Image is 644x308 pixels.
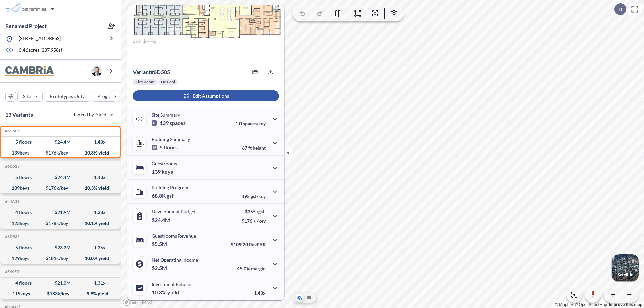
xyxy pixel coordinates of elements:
[170,120,186,126] span: spaces
[97,93,116,100] p: Program
[92,91,128,102] button: Program
[23,93,31,100] p: Site
[4,269,20,274] h5: Click to copy the code
[618,6,622,12] p: D
[555,302,574,307] a: Mapbox
[152,120,186,126] p: 139
[152,144,178,151] p: 5
[152,192,174,199] p: 68.8K
[5,66,54,76] img: BrandImage
[152,241,168,247] p: $5.5M
[152,233,196,239] p: Guestrooms Revenue
[254,290,266,296] p: 1.43x
[19,35,61,43] p: [STREET_ADDRESS]
[133,69,170,75] p: # 6d505
[612,254,639,281] img: Switcher Image
[167,289,179,296] span: yield
[136,79,154,85] p: Flex Room
[4,199,20,204] h5: Click to copy the code
[164,144,178,151] span: floors
[235,121,266,126] p: 1.0
[91,66,102,76] img: user logo
[133,90,279,101] button: Edit Assumptions
[248,145,252,151] span: ft
[257,209,264,214] span: /gsf
[612,254,639,281] button: Switcher ImageSatellite
[241,193,266,199] p: 495
[152,185,189,190] p: Building Program
[167,192,174,199] span: gsf
[241,209,266,214] p: $355
[4,129,20,133] h5: Click to copy the code
[152,281,192,287] p: Investment Returns
[5,22,47,30] p: Renamed Project
[617,272,633,278] p: Satellite
[296,294,304,302] button: Aerial View
[4,164,20,169] h5: Click to copy the code
[241,218,266,224] p: $176K
[152,217,171,223] p: $24.4M
[152,289,179,296] p: 10.3%
[253,145,266,151] span: height
[123,298,152,306] a: Mapbox homepage
[67,109,117,120] button: Ranked by Yield
[152,257,198,263] p: Net Operating Income
[96,111,107,118] span: Yield
[237,266,266,271] p: 45.0%
[609,302,642,307] a: Improve this map
[257,218,266,224] span: /key
[161,79,175,85] p: No Pool
[152,168,173,175] p: 139
[152,265,168,271] p: $2.5M
[251,266,266,271] span: margin
[251,193,266,199] span: gsf/key
[152,112,180,118] p: Site Summary
[44,91,90,102] button: Prototypes Only
[19,47,64,54] p: 5.46 acres ( 237,958 sf)
[249,242,266,247] span: RevPAR
[5,111,33,119] p: 13 Variants
[152,161,177,166] p: Guestrooms
[305,294,313,302] button: Site Plan
[242,145,266,151] p: 67
[575,302,607,307] a: OpenStreetMap
[50,93,85,100] p: Prototypes Only
[152,136,190,142] p: Building Summary
[243,121,266,126] span: spaces/key
[133,69,151,75] span: Variant
[162,168,173,175] span: keys
[231,242,266,247] p: $109.20
[4,234,20,239] h5: Click to copy the code
[152,209,196,214] p: Development Budget
[17,91,43,102] button: Site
